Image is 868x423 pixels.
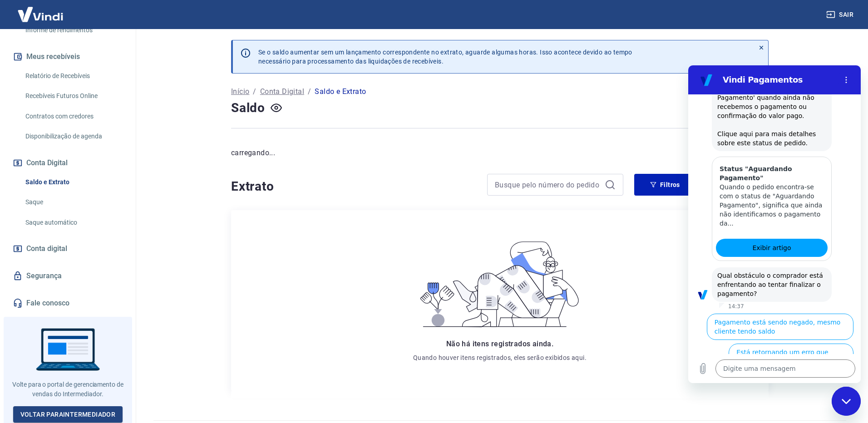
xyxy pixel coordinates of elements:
p: / [308,86,311,97]
button: Conta Digital [11,153,125,173]
span: Não há itens registrados ainda. [446,339,553,348]
a: Informe de rendimentos [22,21,125,39]
p: / [253,86,256,97]
p: Quando houver itens registrados, eles serão exibidos aqui. [413,353,587,362]
a: Saque automático [22,213,125,232]
a: Conta digital [11,239,125,259]
iframe: Botão para abrir a janela de mensagens, conversa em andamento [832,387,861,416]
img: Vindi [11,0,70,28]
a: Saldo e Extrato [22,173,125,192]
a: Recebíveis Futuros Online [22,87,125,105]
button: Sair [824,6,857,23]
p: Saldo e Extrato [315,86,366,97]
button: Meus recebíveis [11,47,125,67]
a: Contratos com credores [22,107,125,126]
a: Saque [22,193,125,211]
p: Se o saldo aumentar sem um lançamento correspondente no extrato, aguarde algumas horas. Isso acon... [258,48,632,66]
a: Fale conosco [11,293,125,313]
h4: Extrato [231,177,476,196]
a: Disponibilização de agenda [22,127,125,146]
h4: Saldo [231,99,265,117]
span: Conta digital [26,242,67,255]
a: Voltar paraIntermediador [13,406,123,423]
a: Relatório de Recebíveis [22,67,125,85]
a: Segurança [11,266,125,286]
a: Conta Digital [260,86,304,97]
button: Filtros [634,174,696,196]
input: Busque pelo número do pedido [495,178,601,192]
iframe: Janela de mensagens [688,65,861,383]
a: Início [231,86,249,97]
p: carregando... [231,148,769,158]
